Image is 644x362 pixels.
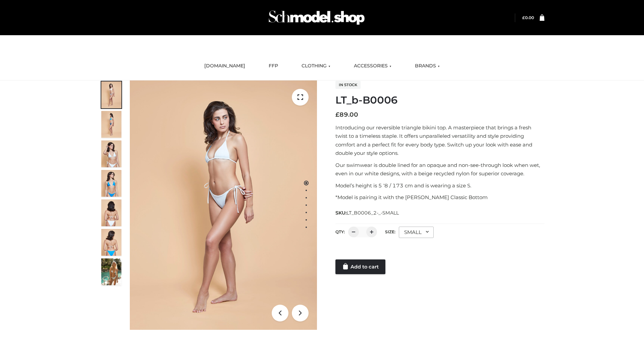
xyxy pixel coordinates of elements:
[410,59,445,73] a: BRANDS
[335,181,544,190] p: Model’s height is 5 ‘8 / 173 cm and is wearing a size S.
[335,209,399,217] span: SKU:
[522,15,534,20] bdi: 0.00
[101,81,121,108] img: ArielClassicBikiniTop_CloudNine_AzureSky_OW114ECO_1-scaled.jpg
[101,170,121,197] img: ArielClassicBikiniTop_CloudNine_AzureSky_OW114ECO_4-scaled.jpg
[349,59,396,73] a: ACCESSORIES
[130,80,317,330] img: ArielClassicBikiniTop_CloudNine_AzureSky_OW114ECO_1
[101,111,121,138] img: ArielClassicBikiniTop_CloudNine_AzureSky_OW114ECO_2-scaled.jpg
[101,229,121,256] img: ArielClassicBikiniTop_CloudNine_AzureSky_OW114ECO_8-scaled.jpg
[522,15,534,20] a: £0.00
[335,111,358,118] bdi: 89.00
[385,229,395,234] label: Size:
[297,59,335,73] a: CLOTHING
[522,15,525,20] span: £
[335,193,544,202] p: *Model is pairing it with the [PERSON_NAME] Classic Bottom
[199,59,250,73] a: [DOMAIN_NAME]
[399,227,434,238] div: SMALL
[335,81,361,89] span: In stock
[101,258,121,285] img: Arieltop_CloudNine_AzureSky2.jpg
[335,94,544,106] h1: LT_b-B0006
[264,59,283,73] a: FFP
[335,111,339,118] span: £
[101,199,121,226] img: ArielClassicBikiniTop_CloudNine_AzureSky_OW114ECO_7-scaled.jpg
[335,161,544,178] p: Our swimwear is double lined for an opaque and non-see-through look when wet, even in our white d...
[266,4,367,31] img: Schmodel Admin 964
[101,140,121,167] img: ArielClassicBikiniTop_CloudNine_AzureSky_OW114ECO_3-scaled.jpg
[335,259,385,274] a: Add to cart
[335,229,345,234] label: QTY:
[335,123,544,158] p: Introducing our reversible triangle bikini top. A masterpiece that brings a fresh twist to a time...
[346,210,399,216] span: LT_B0006_2-_-SMALL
